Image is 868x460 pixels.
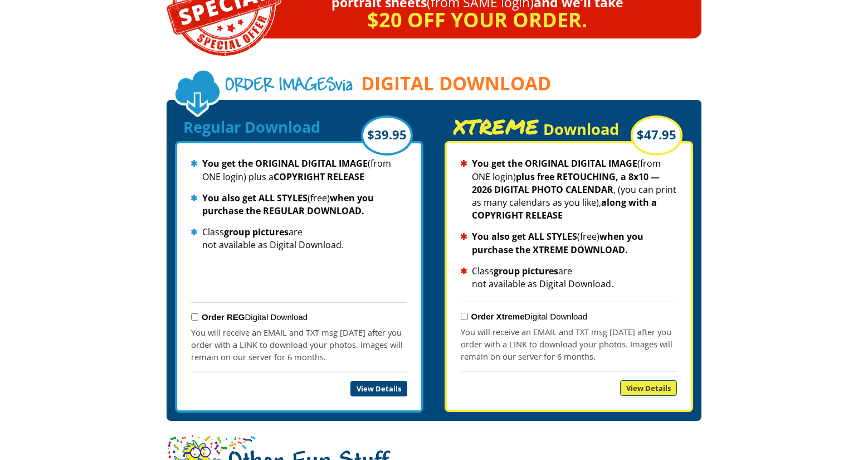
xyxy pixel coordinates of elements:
[543,119,619,139] span: Download
[361,74,551,94] span: DIGITAL DOWNLOAD
[472,157,637,170] strong: You get the ORIGINAL DIGITAL IMAGE
[224,226,289,238] strong: group pictures
[197,10,701,27] p: $20 off your order.
[461,230,677,256] li: (free)
[461,157,677,222] li: (from ONE login) , (you can print as many calendars as you like),
[494,265,558,277] strong: group pictures
[202,312,245,322] strong: Order REG
[191,192,407,217] li: (free)
[274,171,364,183] strong: COPYRIGHT RELEASE
[472,230,577,243] strong: You also get ALL STYLES
[461,265,677,290] li: Class are not available as Digital Download.
[191,226,407,251] li: Class are not available as Digital Download.
[225,76,353,98] span: via
[202,192,374,217] strong: when you purchase the REGULAR DOWNLOAD.
[202,157,368,170] strong: You get the ORIGINAL DIGITAL IMAGE
[361,115,413,156] div: $39.95
[472,171,660,196] strong: plus free RETOUCHING, a 8x10 — 2026 DIGITAL PHOTO CALENDAR
[472,230,643,255] strong: when you purchase the XTREME DOWNLOAD.
[620,380,677,396] a: View Details
[631,115,682,156] div: $47.95
[202,192,308,204] strong: You also get ALL STYLES
[453,118,539,135] span: XTREME
[225,76,335,96] span: Order Images
[191,326,407,363] p: You will receive an EMAIL and TXT msg [DATE] after you order with a LINK to download your photos....
[350,381,407,396] a: View Details
[471,312,587,321] label: Digital Download
[183,117,320,137] span: Regular Download
[202,312,308,322] label: Digital Download
[191,157,407,183] li: (from ONE login) plus a
[472,196,657,221] strong: along with a COPYRIGHT RELEASE
[471,312,525,321] strong: Order Xtreme
[461,326,677,362] p: You will receive an EMAIL and TXT msg [DATE] after you order with a LINK to download your photos....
